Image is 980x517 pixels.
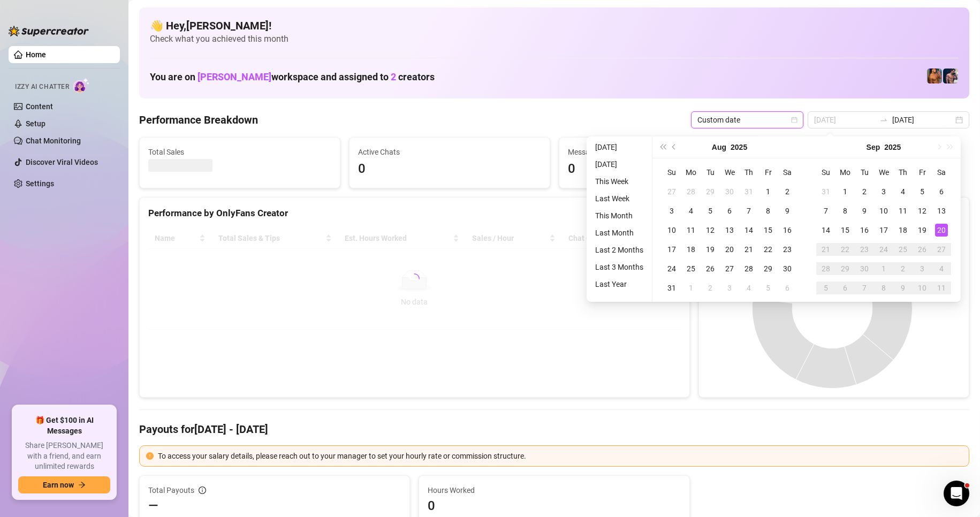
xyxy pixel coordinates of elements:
[781,185,794,198] div: 2
[893,278,913,298] td: 2025-10-09
[665,185,678,198] div: 27
[720,259,739,278] td: 2025-08-27
[701,182,720,201] td: 2025-07-29
[731,136,747,158] button: Choose a year
[858,204,871,217] div: 9
[893,182,913,201] td: 2025-09-04
[701,259,720,278] td: 2025-08-26
[879,116,888,124] span: swap-right
[720,182,739,201] td: 2025-07-30
[681,259,701,278] td: 2025-08-25
[701,240,720,259] td: 2025-08-19
[819,262,832,275] div: 28
[720,278,739,298] td: 2025-09-03
[858,224,871,237] div: 16
[148,497,158,514] span: —
[158,450,962,462] div: To access your salary details, please reach out to your manager to set your hourly rate or commis...
[855,163,874,182] th: Tu
[704,282,717,294] div: 2
[739,182,758,201] td: 2025-07-31
[935,262,948,275] div: 4
[839,224,852,237] div: 15
[685,282,697,294] div: 1
[742,243,755,256] div: 21
[685,185,697,198] div: 28
[704,243,717,256] div: 19
[935,185,948,198] div: 6
[26,158,98,166] a: Discover Viral Videos
[26,102,53,111] a: Content
[9,26,89,36] img: logo-BBDzfeDw.svg
[148,484,194,496] span: Total Payouts
[758,278,778,298] td: 2025-09-05
[18,415,110,436] span: 🎁 Get $100 in AI Messages
[568,159,751,179] span: 0
[916,262,929,275] div: 3
[681,221,701,240] td: 2025-08-11
[762,185,774,198] div: 1
[742,204,755,217] div: 7
[778,182,797,201] td: 2025-08-02
[781,224,794,237] div: 16
[720,240,739,259] td: 2025-08-20
[932,278,951,298] td: 2025-10-11
[139,422,969,437] h4: Payouts for [DATE] - [DATE]
[897,224,909,237] div: 18
[591,158,648,171] li: [DATE]
[913,163,932,182] th: Fr
[701,278,720,298] td: 2025-09-02
[935,243,948,256] div: 27
[701,201,720,221] td: 2025-08-05
[150,71,435,83] h1: You are on workspace and assigned to creators
[927,69,942,83] img: JG
[913,278,932,298] td: 2025-10-10
[781,262,794,275] div: 30
[816,240,835,259] td: 2025-09-21
[662,259,681,278] td: 2025-08-24
[701,221,720,240] td: 2025-08-12
[819,204,832,217] div: 7
[874,278,893,298] td: 2025-10-08
[681,240,701,259] td: 2025-08-18
[758,182,778,201] td: 2025-08-01
[874,221,893,240] td: 2025-09-17
[893,240,913,259] td: 2025-09-25
[18,440,110,472] span: Share [PERSON_NAME] with a friend, and earn unlimited rewards
[662,278,681,298] td: 2025-08-31
[916,282,929,294] div: 10
[935,282,948,294] div: 11
[839,204,852,217] div: 8
[720,163,739,182] th: We
[739,240,758,259] td: 2025-08-21
[758,201,778,221] td: 2025-08-08
[43,481,74,489] span: Earn now
[897,185,909,198] div: 4
[816,221,835,240] td: 2025-09-14
[893,259,913,278] td: 2025-10-02
[874,240,893,259] td: 2025-09-24
[723,204,736,217] div: 6
[932,163,951,182] th: Sa
[916,224,929,237] div: 19
[762,204,774,217] div: 8
[877,224,890,237] div: 17
[932,240,951,259] td: 2025-09-27
[197,71,271,82] span: [PERSON_NAME]
[874,201,893,221] td: 2025-09-10
[855,182,874,201] td: 2025-09-02
[720,221,739,240] td: 2025-08-13
[778,259,797,278] td: 2025-08-30
[723,243,736,256] div: 20
[835,163,855,182] th: Mo
[428,484,680,496] span: Hours Worked
[26,136,81,145] a: Chat Monitoring
[816,259,835,278] td: 2025-09-28
[657,136,668,158] button: Last year (Control + left)
[665,224,678,237] div: 10
[893,221,913,240] td: 2025-09-18
[855,221,874,240] td: 2025-09-16
[839,185,852,198] div: 1
[668,136,680,158] button: Previous month (PageUp)
[791,117,797,123] span: calendar
[723,185,736,198] div: 30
